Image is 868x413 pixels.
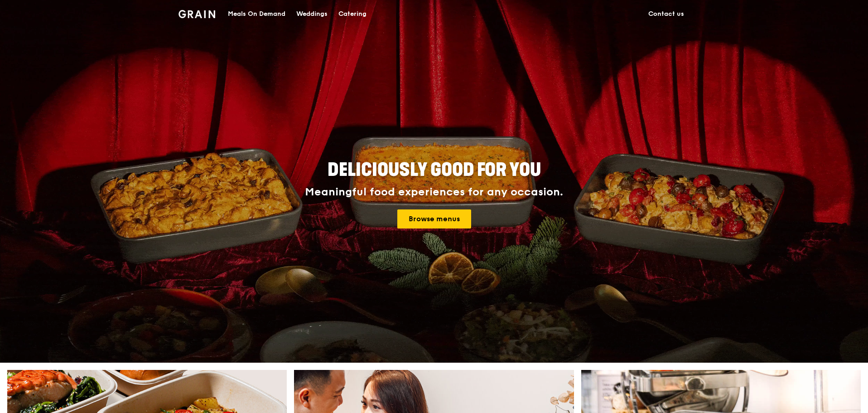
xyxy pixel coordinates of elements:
div: Meals On Demand [228,0,285,28]
a: Contact us [643,0,690,28]
div: Catering [338,0,366,28]
div: Meaningful food experiences for any occasion. [271,186,597,199]
div: Weddings [296,0,328,28]
span: Deliciously good for you [328,159,541,181]
img: Grain [178,10,215,18]
a: Weddings [291,0,333,28]
a: Catering [333,0,372,28]
a: Browse menus [397,209,471,228]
